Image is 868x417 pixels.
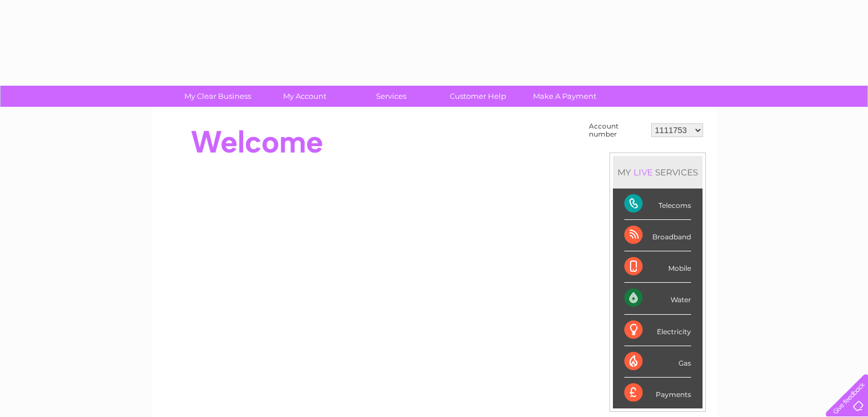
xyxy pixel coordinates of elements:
td: Account number [586,119,648,141]
div: Payments [624,378,691,408]
div: MY SERVICES [613,156,703,189]
div: Telecoms [624,189,691,220]
a: Make A Payment [518,86,612,107]
div: Mobile [624,251,691,283]
div: Water [624,283,691,314]
a: My Clear Business [171,86,265,107]
div: Gas [624,346,691,378]
a: My Account [257,86,352,107]
a: Customer Help [431,86,525,107]
div: Broadband [624,220,691,251]
div: Electricity [624,315,691,346]
a: Services [344,86,438,107]
div: LIVE [631,167,655,178]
